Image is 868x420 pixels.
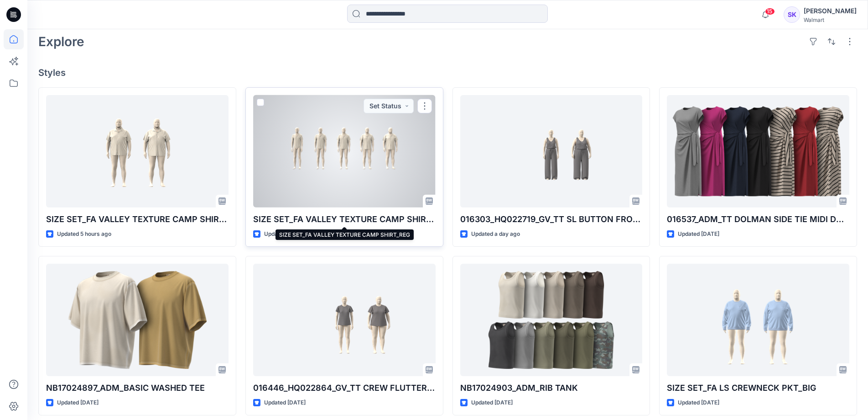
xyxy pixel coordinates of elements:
[804,16,857,23] div: Walmart
[678,229,719,239] p: Updated [DATE]
[264,229,318,239] p: Updated 5 hours ago
[667,382,849,394] p: SIZE SET_FA LS CREWNECK PKT_BIG
[46,213,229,226] p: SIZE SET_FA VALLEY TEXTURE CAMP SHIRT_BIG
[667,213,849,226] p: 016537_ADM_TT DOLMAN SIDE TIE MIDI DRESS
[253,95,436,207] a: SIZE SET_FA VALLEY TEXTURE CAMP SHIRT_REG
[38,67,857,78] h4: Styles
[57,398,99,408] p: Updated [DATE]
[46,95,229,207] a: SIZE SET_FA VALLEY TEXTURE CAMP SHIRT_BIG
[46,382,229,394] p: NB17024897_ADM_BASIC WASHED TEE
[678,398,719,408] p: Updated [DATE]
[57,229,111,239] p: Updated 5 hours ago
[460,95,643,207] a: 016303_HQ022719_GV_TT SL BUTTON FRONT JUMPSUIT
[38,34,84,49] h2: Explore
[765,8,775,15] span: 15
[460,213,643,226] p: 016303_HQ022719_GV_TT SL BUTTON FRONT JUMPSUIT
[46,264,229,376] a: NB17024897_ADM_BASIC WASHED TEE
[264,398,306,408] p: Updated [DATE]
[471,398,513,408] p: Updated [DATE]
[804,5,857,16] div: [PERSON_NAME]
[784,6,800,23] div: SK
[460,382,643,394] p: NB17024903_ADM_RIB TANK
[667,95,849,207] a: 016537_ADM_TT DOLMAN SIDE TIE MIDI DRESS
[471,229,520,239] p: Updated a day ago
[667,264,849,376] a: SIZE SET_FA LS CREWNECK PKT_BIG
[460,264,643,376] a: NB17024903_ADM_RIB TANK
[253,213,436,226] p: SIZE SET_FA VALLEY TEXTURE CAMP SHIRT_REG
[253,382,436,394] p: 016446_HQ022864_GV_TT CREW FLUTTER SS TOP
[253,264,436,376] a: 016446_HQ022864_GV_TT CREW FLUTTER SS TOP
